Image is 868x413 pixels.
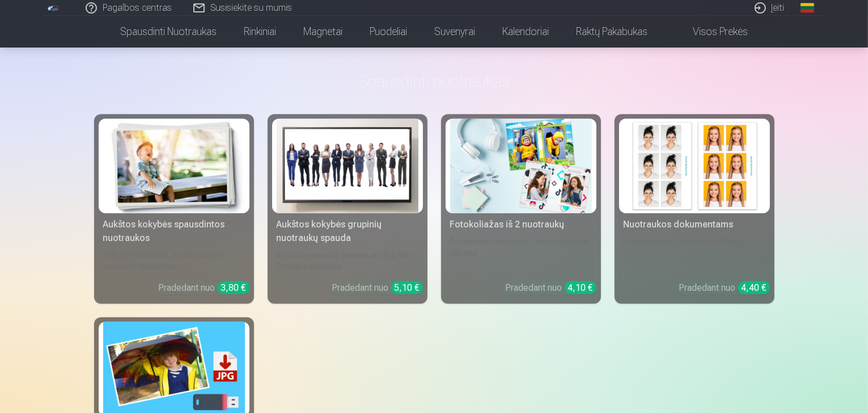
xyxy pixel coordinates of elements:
[99,249,249,272] div: 210 gsm popierius, stulbinančios spalvos ir detalumas
[421,16,489,48] a: Suvenyrai
[103,71,765,92] h3: Spausdinti nuotraukas
[619,218,770,231] div: Nuotraukos dokumentams
[230,16,290,48] a: Rinkiniai
[738,281,770,294] div: 4,40 €
[103,119,245,213] img: Aukštos kokybės spausdintos nuotraukos
[290,16,356,48] a: Magnetai
[218,281,249,294] div: 3,80 €
[272,218,423,245] div: Aukštos kokybės grupinių nuotraukų spauda
[48,5,60,11] img: /fa2
[94,114,254,304] a: Aukštos kokybės spausdintos nuotraukos Aukštos kokybės spausdintos nuotraukos210 gsm popierius, s...
[489,16,562,48] a: Kalendoriai
[272,249,423,272] div: Ryškios spalvos ir detalės ant Fuji Film Crystal popieriaus
[356,16,421,48] a: Puodeliai
[450,119,592,213] img: Fotokoliažas iš 2 nuotraukų
[562,16,661,48] a: Raktų pakabukas
[506,281,596,295] div: Pradedant nuo
[441,114,601,304] a: Fotokoliažas iš 2 nuotraukųFotokoliažas iš 2 nuotraukųDu įsimintini momentai - vienas įstabus vai...
[446,218,596,231] div: Fotokoliažas iš 2 nuotraukų
[615,114,774,304] a: Nuotraukos dokumentamsNuotraukos dokumentamsUniversalios ID nuotraukos (6 vnt.)Pradedant nuo 4,40 €
[332,281,423,295] div: Pradedant nuo
[661,16,761,48] a: Visos prekės
[446,236,596,272] div: Du įsimintini momentai - vienas įstabus vaizdas
[277,119,418,213] img: Aukštos kokybės grupinių nuotraukų spauda
[679,281,770,295] div: Pradedant nuo
[619,236,770,272] div: Universalios ID nuotraukos (6 vnt.)
[107,16,230,48] a: Spausdinti nuotraukas
[624,119,765,213] img: Nuotraukos dokumentams
[391,281,423,294] div: 5,10 €
[268,114,427,304] a: Aukštos kokybės grupinių nuotraukų spaudaAukštos kokybės grupinių nuotraukų spaudaRyškios spalvos...
[99,218,249,245] div: Aukštos kokybės spausdintos nuotraukos
[565,281,596,294] div: 4,10 €
[159,281,249,295] div: Pradedant nuo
